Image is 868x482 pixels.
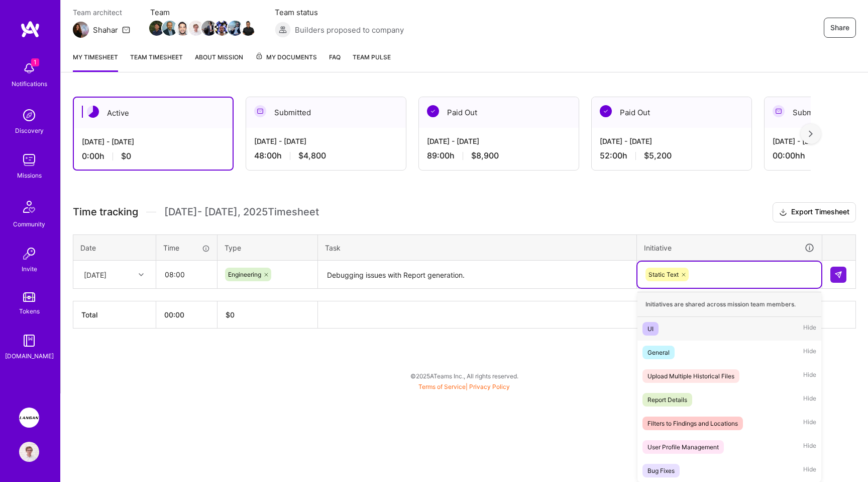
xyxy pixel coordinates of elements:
[803,417,816,430] span: Hide
[600,150,743,161] div: 52:00 h
[803,393,816,407] span: Hide
[19,331,39,351] img: guide book
[12,78,47,89] div: Notifications
[60,363,868,388] div: © 2025 ATeams Inc., All rights reserved.
[195,52,243,72] a: About Mission
[418,383,466,390] a: Terms of Service
[84,269,106,280] div: [DATE]
[19,306,40,316] div: Tokens
[803,322,816,336] span: Hide
[318,234,637,261] th: Task
[218,234,318,261] th: Type
[5,351,54,361] div: [DOMAIN_NAME]
[202,20,215,37] a: Team Member Avatar
[275,7,404,18] span: Team status
[471,150,499,161] span: $8,900
[427,136,571,146] div: [DATE] - [DATE]
[122,26,130,34] i: icon Mail
[648,271,679,278] span: Static Text
[31,58,39,66] span: 1
[647,371,734,381] div: Upload Multiple Historical Files
[246,97,406,128] div: Submitted
[201,21,216,36] img: Team Member Avatar
[19,105,39,125] img: discovery
[647,442,719,452] div: User Profile Management
[254,105,266,117] img: Submitted
[637,292,821,317] div: Initiatives are shared across mission team members.
[228,21,243,36] img: Team Member Avatar
[13,219,45,229] div: Community
[121,151,131,162] span: $0
[19,150,39,170] img: teamwork
[353,53,391,61] span: Team Pulse
[809,130,813,137] img: right
[15,125,44,136] div: Discovery
[73,234,156,261] th: Date
[19,442,39,462] img: User Avatar
[647,347,670,358] div: General
[156,301,218,329] th: 00:00
[23,292,35,302] img: tokens
[22,264,37,274] div: Invite
[803,346,816,359] span: Hide
[150,20,163,37] a: Team Member Avatar
[87,106,99,118] img: Active
[17,442,42,462] a: User Avatar
[803,464,816,477] span: Hide
[17,170,42,181] div: Missions
[215,20,229,37] a: Team Member Avatar
[20,20,40,38] img: logo
[418,383,510,390] span: |
[157,261,216,288] input: HH:MM
[419,97,579,128] div: Paid Out
[188,21,203,36] img: Team Member Avatar
[241,21,256,36] img: Team Member Avatar
[73,206,138,218] span: Time tracking
[319,262,635,288] textarea: Debugging issues with Report generation.
[592,97,751,128] div: Paid Out
[647,418,738,429] div: Filters to Findings and Locations
[773,202,856,222] button: Export Timesheet
[427,105,439,117] img: Paid Out
[254,136,398,146] div: [DATE] - [DATE]
[830,23,849,33] span: Share
[824,18,856,38] button: Share
[150,7,255,18] span: Team
[229,20,242,37] a: Team Member Avatar
[93,25,118,35] div: Shahar
[73,7,130,18] span: Team architect
[773,105,785,117] img: Submitted
[329,52,341,72] a: FAQ
[189,20,202,37] a: Team Member Avatar
[647,394,687,405] div: Report Details
[803,369,816,383] span: Hide
[82,136,225,147] div: [DATE] - [DATE]
[175,21,190,36] img: Team Member Avatar
[254,150,398,161] div: 48:00 h
[647,465,675,476] div: Bug Fixes
[82,151,225,162] div: 0:00 h
[163,20,176,37] a: Team Member Avatar
[19,244,39,264] img: Invite
[242,20,255,37] a: Team Member Avatar
[353,52,391,72] a: Team Pulse
[298,150,326,161] span: $4,800
[830,267,847,283] div: null
[19,408,39,428] img: Langan: AI-Copilot for Environmental Site Assessment
[647,324,654,334] div: UI
[163,243,210,253] div: Time
[73,301,156,329] th: Total
[779,207,787,218] i: icon Download
[295,25,404,35] span: Builders proposed to company
[162,21,177,36] img: Team Member Avatar
[644,150,672,161] span: $5,200
[73,22,89,38] img: Team Architect
[275,22,291,38] img: Builders proposed to company
[644,242,815,254] div: Initiative
[73,52,118,72] a: My timesheet
[600,105,612,117] img: Paid Out
[19,58,39,78] img: bell
[214,21,230,36] img: Team Member Avatar
[834,271,842,279] img: Submit
[74,98,233,128] div: Active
